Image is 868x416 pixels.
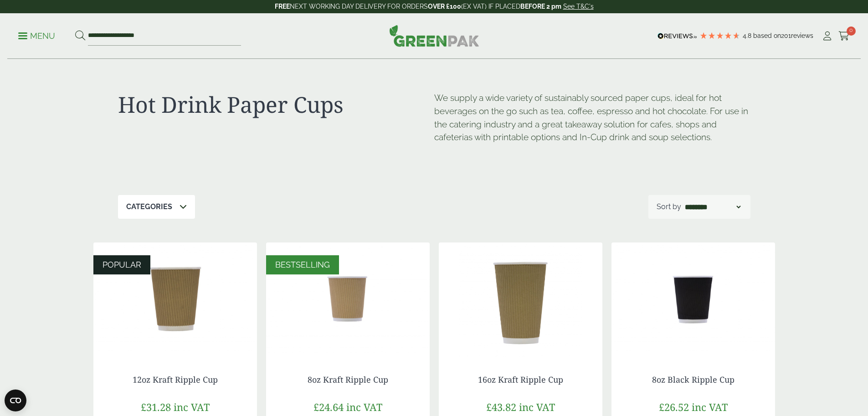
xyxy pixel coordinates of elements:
[18,31,55,40] a: Menu
[141,400,171,414] span: £31.28
[133,374,218,385] a: 12oz Kraft Ripple Cup
[611,242,775,357] img: 8oz Black Ripple Cup -0
[519,400,555,414] span: inc VAT
[753,32,781,39] span: Based on
[428,3,461,10] strong: OVER £100
[743,32,753,39] span: 4.8
[822,32,833,41] i: My Account
[266,242,430,357] img: 8oz Kraft Ripple Cup-0
[174,400,210,414] span: inc VAT
[275,260,330,269] span: BESTSELLING
[657,33,697,39] img: REVIEWS.io
[346,400,382,414] span: inc VAT
[838,29,850,43] a: 0
[652,374,734,385] a: 8oz Black Ripple Cup
[692,400,728,414] span: inc VAT
[434,91,750,144] p: We supply a wide variety of sustainably sourced paper cups, ideal for hot beverages on the go suc...
[18,31,55,42] p: Menu
[126,201,172,212] p: Categories
[118,91,434,118] h1: Hot Drink Paper Cups
[93,242,257,357] img: 12oz Kraft Ripple Cup-0
[389,25,479,47] img: GreenPak Supplies
[5,390,26,411] button: Open CMP widget
[486,400,516,414] span: £43.82
[838,32,850,41] i: Cart
[699,32,740,40] div: 4.79 Stars
[439,242,602,357] img: 16oz Kraft c
[313,400,344,414] span: £24.64
[659,400,689,414] span: £26.52
[103,260,141,269] span: POPULAR
[563,3,594,10] a: See T&C's
[847,26,856,36] span: 0
[683,201,742,212] select: Shop order
[781,32,791,39] span: 201
[275,3,290,10] strong: FREE
[657,201,681,212] p: Sort by
[791,32,813,39] span: reviews
[520,3,561,10] strong: BEFORE 2 pm
[308,374,388,385] a: 8oz Kraft Ripple Cup
[478,374,563,385] a: 16oz Kraft Ripple Cup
